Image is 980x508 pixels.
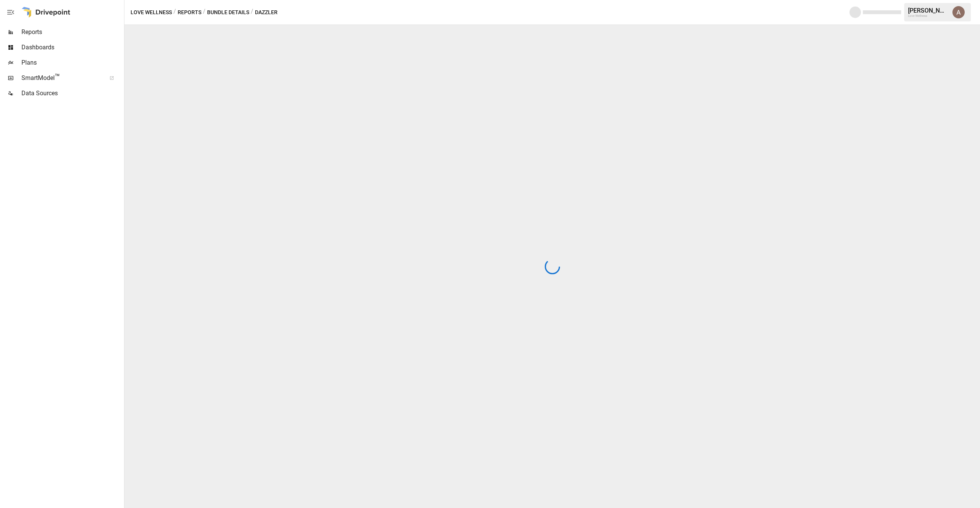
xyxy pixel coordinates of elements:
span: SmartModel [21,73,101,83]
button: Reports [178,8,201,17]
span: Dashboards [21,43,122,52]
span: ™ [55,72,60,82]
button: Love Wellness [131,8,172,17]
span: Plans [21,58,122,67]
button: Bundle Details [207,8,249,17]
div: [PERSON_NAME] [908,7,948,14]
button: Arielle Sanders [948,2,969,23]
span: Data Sources [21,89,122,98]
img: Arielle Sanders [952,6,965,18]
span: Reports [21,28,122,37]
div: Love Wellness [908,14,948,18]
div: / [173,8,176,17]
div: / [203,8,206,17]
div: / [251,8,253,17]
